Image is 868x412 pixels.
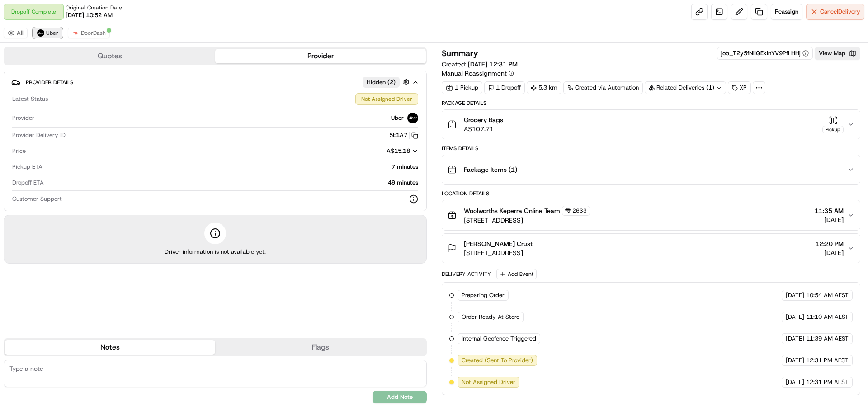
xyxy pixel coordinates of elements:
button: CancelDelivery [806,4,864,20]
span: Driver information is not available yet. [165,248,266,256]
button: Reassign [771,4,802,20]
button: Grocery BagsA$107.71Pickup [442,110,860,139]
button: Provider [215,49,426,63]
button: View Map [815,47,860,60]
span: Order Ready At Store [462,313,519,321]
button: 5E1A7 [389,131,418,139]
span: Provider [12,114,34,122]
span: Customer Support [12,195,62,203]
span: [DATE] [786,335,804,343]
div: Pickup [822,126,844,133]
div: Delivery Activity [442,270,491,278]
span: 2633 [572,207,587,214]
span: [PERSON_NAME] Crust [464,239,533,248]
button: job_T2y5fNiiQEkinYV9PfLHHj [721,49,809,57]
span: [DATE] [815,248,844,257]
button: Pickup [822,116,844,133]
span: Uber [391,114,404,122]
div: 1 Dropoff [484,81,525,94]
span: Internal Geofence Triggered [462,335,536,343]
div: XP [728,81,751,94]
button: [PERSON_NAME] Crust[STREET_ADDRESS]12:20 PM[DATE] [442,234,860,263]
span: Price [12,147,26,155]
button: Woolworths Keperra Online Team2633[STREET_ADDRESS]11:35 AM[DATE] [442,200,860,230]
div: 5.3 km [527,81,561,94]
button: Notes [5,340,215,355]
span: Woolworths Keperra Online Team [464,206,560,215]
button: Provider DetailsHidden (2) [11,75,419,90]
span: 12:20 PM [815,239,844,248]
span: 12:31 PM AEST [806,356,848,365]
button: A$15.18 [339,147,418,155]
span: [DATE] [786,313,804,321]
span: Latest Status [12,95,48,103]
span: [DATE] [786,291,804,299]
div: Items Details [442,145,860,152]
span: Uber [46,29,58,37]
span: 10:54 AM AEST [806,291,849,299]
span: Reassign [775,8,798,16]
span: [DATE] 12:31 PM [468,60,518,68]
button: Uber [33,28,62,38]
div: Package Details [442,99,860,107]
img: uber-new-logo.jpeg [407,113,418,123]
div: 49 minutes [47,179,418,187]
span: [DATE] [815,215,844,224]
a: Created via Automation [563,81,643,94]
span: DoorDash [81,29,106,37]
span: Created (Sent To Provider) [462,356,533,365]
span: Dropoff ETA [12,179,44,187]
span: A$15.18 [387,147,410,155]
span: Preparing Order [462,291,505,299]
span: A$107.71 [464,124,503,133]
span: Not Assigned Driver [462,378,515,386]
span: Manual Reassignment [442,69,507,78]
span: Original Creation Date [66,4,122,11]
span: [DATE] 10:52 AM [66,11,113,19]
button: All [4,28,28,38]
span: 11:10 AM AEST [806,313,849,321]
span: Created: [442,60,518,69]
span: Cancel Delivery [820,8,860,16]
span: Hidden ( 2 ) [367,78,396,86]
button: Flags [215,340,426,355]
span: Pickup ETA [12,163,42,171]
span: 12:31 PM AEST [806,378,848,386]
img: doordash_logo_v2.png [72,29,79,37]
img: uber-new-logo.jpeg [37,29,44,37]
span: 11:35 AM [815,206,844,215]
span: Package Items ( 1 ) [464,165,517,174]
span: Provider Delivery ID [12,131,66,139]
button: Quotes [5,49,215,63]
span: Grocery Bags [464,115,503,124]
span: 11:39 AM AEST [806,335,849,343]
h3: Summary [442,49,478,57]
span: [STREET_ADDRESS] [464,248,533,257]
span: [DATE] [786,378,804,386]
button: DoorDash [68,28,110,38]
button: Hidden (2) [363,76,412,88]
div: Location Details [442,190,860,197]
div: Related Deliveries (1) [645,81,726,94]
div: 7 minutes [46,163,418,171]
button: Add Event [496,269,537,279]
span: Provider Details [26,79,73,86]
button: Manual Reassignment [442,69,514,78]
div: 1 Pickup [442,81,482,94]
span: [DATE] [786,356,804,365]
span: [STREET_ADDRESS] [464,216,590,225]
button: Package Items (1) [442,155,860,184]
